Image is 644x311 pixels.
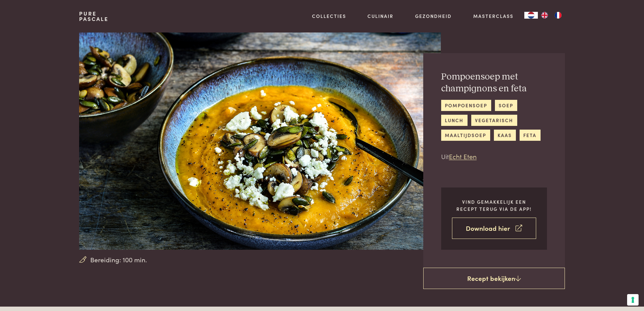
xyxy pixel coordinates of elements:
a: pompoensoep [441,100,491,111]
span: Bereiding: 100 min. [90,255,147,265]
a: maaltijdsoep [441,130,490,141]
p: Vind gemakkelijk een recept terug via de app! [452,198,536,212]
button: Uw voorkeuren voor toestemming voor trackingtechnologieën [627,294,639,306]
a: Echt Eten [449,152,477,161]
a: soep [495,100,517,111]
aside: Language selected: Nederlands [524,12,565,19]
a: NL [524,12,538,19]
img: Pompoensoep met champignons en feta [79,32,440,250]
ul: Language list [538,12,565,19]
h2: Pompoensoep met champignons en feta [441,71,547,94]
a: Masterclass [473,13,514,20]
a: feta [520,130,541,141]
a: EN [538,12,551,19]
div: Language [524,12,538,19]
a: Culinair [367,13,393,20]
a: Recept bekijken [423,268,565,289]
a: Gezondheid [415,13,452,20]
a: PurePascale [79,11,109,22]
a: Collecties [312,13,346,20]
a: vegetarisch [471,115,517,126]
a: lunch [441,115,468,126]
a: kaas [494,130,516,141]
a: FR [551,12,565,19]
p: Uit [441,152,547,161]
a: Download hier [452,218,536,239]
